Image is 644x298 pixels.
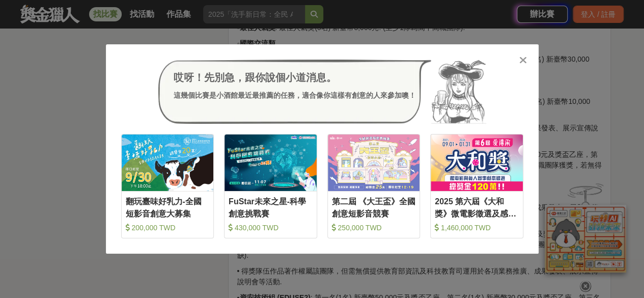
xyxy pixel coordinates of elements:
div: 這幾個比賽是小酒館最近最推薦的任務，適合像你這樣有創意的人來參加噢！ [174,90,416,101]
div: 430,000 TWD [229,223,313,233]
a: Cover Image翻玩臺味好乳力-全國短影音創意大募集 200,000 TWD [121,134,214,238]
div: 2025 第六屆《大和獎》微電影徵選及感人實事分享 [435,196,519,219]
div: 哎呀！先別急，跟你說個小道消息。 [174,70,416,85]
img: Cover Image [122,134,214,191]
div: 200,000 TWD [126,223,210,233]
img: Cover Image [328,134,420,191]
a: Cover Image第二屆 《大王盃》全國創意短影音競賽 250,000 TWD [327,134,421,238]
a: Cover ImageFuStar未來之星-科學創意挑戰賽 430,000 TWD [224,134,317,238]
div: 1,460,000 TWD [435,223,519,233]
div: 翻玩臺味好乳力-全國短影音創意大募集 [126,196,210,219]
img: Avatar [431,60,486,124]
a: Cover Image2025 第六屆《大和獎》微電影徵選及感人實事分享 1,460,000 TWD [430,134,523,238]
img: Cover Image [225,134,317,191]
div: 250,000 TWD [332,223,416,233]
div: FuStar未來之星-科學創意挑戰賽 [229,196,313,219]
div: 第二屆 《大王盃》全國創意短影音競賽 [332,196,416,219]
img: Cover Image [431,134,523,191]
